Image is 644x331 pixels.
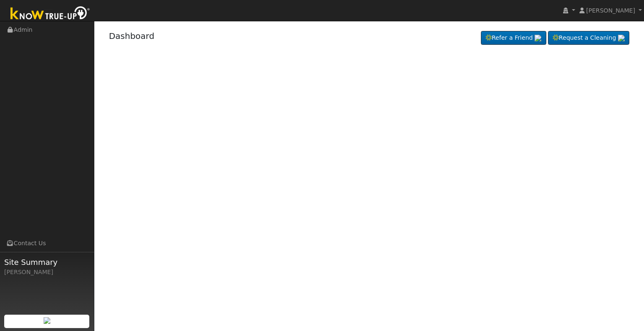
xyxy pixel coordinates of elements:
span: [PERSON_NAME] [586,7,635,14]
div: [PERSON_NAME] [4,268,90,277]
a: Refer a Friend [481,31,546,45]
img: retrieve [44,317,50,324]
img: Know True-Up [6,5,94,23]
a: Request a Cleaning [548,31,629,45]
a: Dashboard [109,31,155,41]
span: Site Summary [4,257,90,268]
img: retrieve [535,35,541,41]
img: retrieve [618,35,625,41]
